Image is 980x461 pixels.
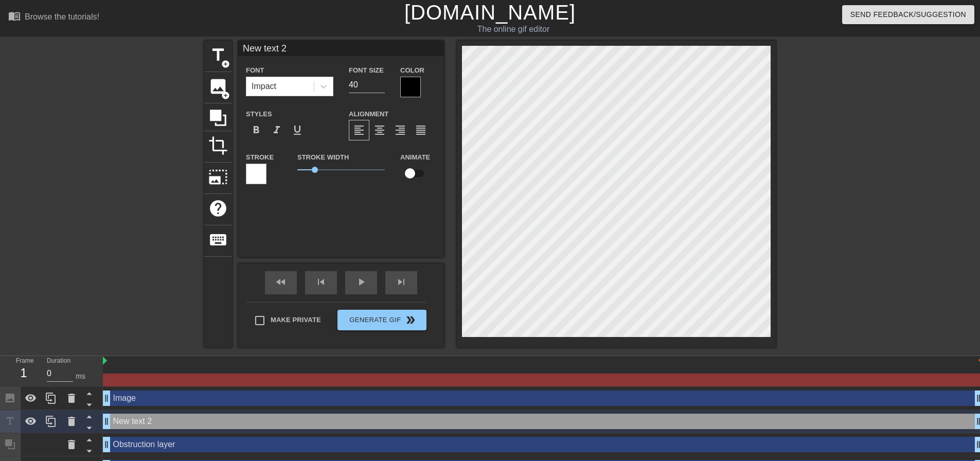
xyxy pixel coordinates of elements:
button: Send Feedback/Suggestion [842,5,974,24]
label: Font Size [349,65,384,76]
span: photo_size_select_large [208,167,228,187]
span: add_circle [221,60,230,68]
label: Stroke [246,152,274,163]
span: keyboard [208,230,228,250]
div: The online gif editor [332,23,695,36]
span: format_underline [291,124,304,136]
span: play_arrow [355,276,367,288]
span: skip_next [395,276,407,288]
div: Browse the tutorials! [25,12,99,21]
label: Duration [47,358,70,364]
span: crop [208,136,228,155]
label: Alignment [349,109,388,119]
span: format_align_right [394,124,406,136]
span: skip_previous [315,276,327,288]
a: Browse the tutorials! [8,10,99,26]
span: help [208,199,228,218]
span: format_align_justify [415,124,427,136]
label: Font [246,65,264,76]
div: 1 [16,364,31,382]
span: format_align_center [373,124,386,136]
span: title [208,45,228,65]
label: Stroke Width [297,152,349,163]
span: Send Feedback/Suggestion [850,8,966,21]
span: format_italic [271,124,283,136]
label: Styles [246,109,272,119]
span: image [208,77,228,96]
label: Color [400,65,424,76]
span: drag_handle [101,416,112,427]
div: ms [76,371,85,382]
span: add_circle [221,91,230,100]
div: Frame [8,356,39,386]
div: Impact [252,80,276,93]
span: Make Private [271,315,321,325]
span: fast_rewind [275,276,287,288]
span: Generate Gif [342,314,422,326]
span: drag_handle [101,439,112,450]
a: [DOMAIN_NAME] [404,1,576,24]
button: Generate Gif [337,310,426,330]
span: double_arrow [404,314,417,326]
label: Animate [400,152,430,163]
span: menu_book [8,10,21,22]
span: format_align_left [353,124,365,136]
span: format_bold [250,124,262,136]
span: drag_handle [101,393,112,403]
